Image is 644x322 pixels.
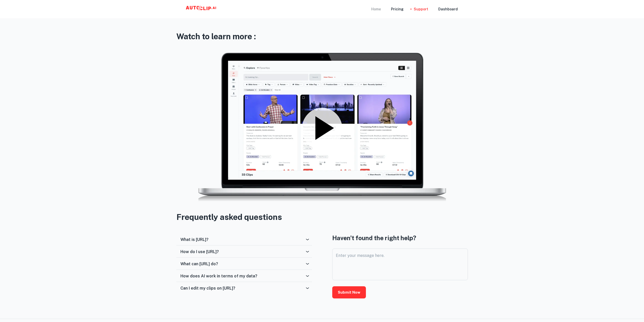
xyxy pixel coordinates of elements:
div: Can I edit my clips on [URL]? [176,282,312,294]
div: What can [URL] do? [176,258,312,270]
button: Submit Now [332,286,366,298]
h6: What is [URL]? [180,237,209,242]
h6: What can [URL] do? [180,261,218,266]
div: How does AI work in terms of my data? [176,270,312,282]
h6: Can I edit my clips on [URL]? [180,286,235,291]
h3: Watch to learn more : [176,30,468,43]
h6: How does AI work in terms of my data? [180,274,257,278]
h4: Haven't found the right help? [332,233,468,242]
h3: Frequently asked questions [176,211,468,223]
h6: How do I use [URL]? [180,249,219,254]
div: What is [URL]? [176,233,312,245]
div: How do I use [URL]? [176,245,312,258]
img: lightmode [197,53,448,204]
